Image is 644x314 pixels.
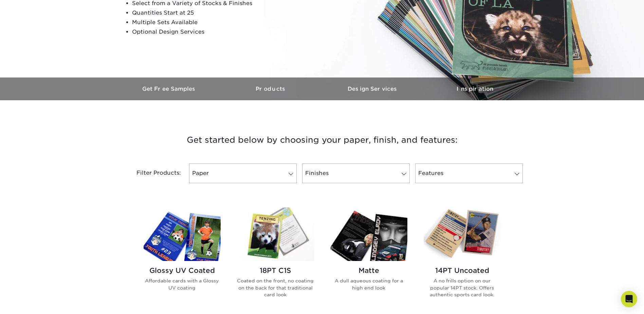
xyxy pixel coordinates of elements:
a: Features [415,163,523,183]
a: Paper [189,163,297,183]
img: Matte Trading Cards [330,208,407,261]
img: 14PT Uncoated Trading Cards [424,208,501,261]
p: Affordable cards with a Glossy UV coating [144,277,221,291]
a: 18PT C1S Trading Cards 18PT C1S Coated on the front, no coating on the back for that traditional ... [237,208,314,309]
h2: 14PT Uncoated [424,266,501,275]
li: Multiple Sets Available [132,18,296,27]
a: Inspiration [424,77,526,100]
a: Products [220,77,322,100]
h3: Inspiration [424,86,526,92]
li: Optional Design Services [132,27,296,37]
p: A no frills option on our popular 14PT stock. Offers authentic sports card look. [424,277,501,298]
h2: 18PT C1S [237,266,314,275]
a: 14PT Uncoated Trading Cards 14PT Uncoated A no frills option on our popular 14PT stock. Offers au... [424,208,501,309]
h2: Glossy UV Coated [144,266,221,275]
li: Quantities Start at 25 [132,8,296,18]
div: Filter Products: [118,163,186,183]
a: Matte Trading Cards Matte A dull aqueous coating for a high end look [330,208,407,309]
a: Finishes [302,163,410,183]
h3: Get Free Samples [118,86,220,92]
img: 18PT C1S Trading Cards [237,208,314,261]
p: Coated on the front, no coating on the back for that traditional card look [237,277,314,298]
p: A dull aqueous coating for a high end look [330,277,407,291]
a: Design Services [322,77,424,100]
a: Get Free Samples [118,77,220,100]
div: Open Intercom Messenger [621,291,637,307]
a: Glossy UV Coated Trading Cards Glossy UV Coated Affordable cards with a Glossy UV coating [144,208,221,309]
h3: Design Services [322,86,424,92]
img: Glossy UV Coated Trading Cards [144,208,221,261]
h3: Get started below by choosing your paper, finish, and features: [124,125,521,155]
h3: Products [220,86,322,92]
h2: Matte [330,266,407,275]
